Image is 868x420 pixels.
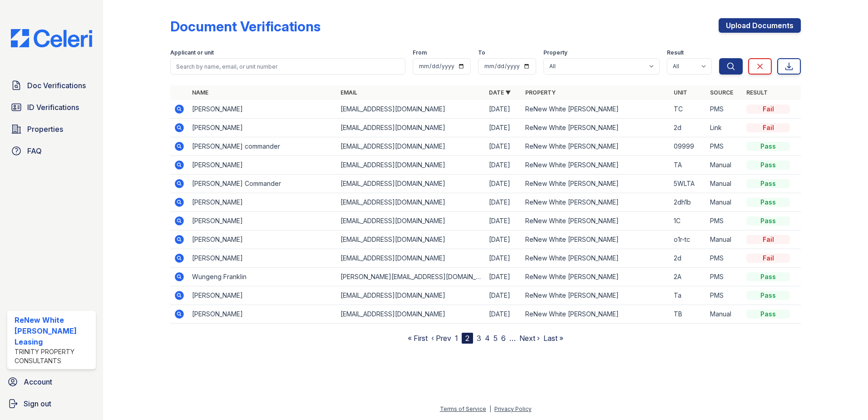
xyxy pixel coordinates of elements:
[478,49,485,56] label: To
[670,175,706,193] td: 5WLTA
[706,137,743,156] td: PMS
[188,212,337,230] td: [PERSON_NAME]
[188,249,337,268] td: [PERSON_NAME]
[477,334,481,343] a: 3
[522,268,670,286] td: ReNew White [PERSON_NAME]
[670,286,706,305] td: Ta
[485,334,490,343] a: 4
[670,212,706,230] td: 1C
[706,249,743,268] td: PMS
[522,305,670,324] td: ReNew White [PERSON_NAME]
[7,76,96,95] a: Doc Verifications
[337,212,485,230] td: [EMAIL_ADDRESS][DOMAIN_NAME]
[670,100,706,119] td: TC
[746,235,790,244] div: Fail
[462,333,473,344] div: 2
[4,373,99,391] a: Account
[455,334,458,343] a: 1
[522,212,670,230] td: ReNew White [PERSON_NAME]
[485,268,522,286] td: [DATE]
[670,137,706,156] td: 09999
[4,395,99,413] button: Sign out
[337,137,485,156] td: [EMAIL_ADDRESS][DOMAIN_NAME]
[670,305,706,324] td: TB
[706,286,743,305] td: PMS
[188,305,337,324] td: [PERSON_NAME]
[670,119,706,137] td: 2d
[188,286,337,305] td: [PERSON_NAME]
[489,405,491,412] div: |
[746,198,790,207] div: Pass
[719,18,801,33] a: Upload Documents
[24,398,51,409] span: Sign out
[746,272,790,281] div: Pass
[667,49,684,56] label: Result
[706,100,743,119] td: PMS
[706,119,743,137] td: Link
[670,193,706,212] td: 2dh1b
[188,137,337,156] td: [PERSON_NAME] commander
[188,156,337,175] td: [PERSON_NAME]
[337,119,485,137] td: [EMAIL_ADDRESS][DOMAIN_NAME]
[746,310,790,319] div: Pass
[485,100,522,119] td: [DATE]
[706,193,743,212] td: Manual
[27,80,86,91] span: Doc Verifications
[337,175,485,193] td: [EMAIL_ADDRESS][DOMAIN_NAME]
[340,89,357,96] a: Email
[24,376,52,387] span: Account
[746,105,790,114] div: Fail
[522,156,670,175] td: ReNew White [PERSON_NAME]
[525,89,556,96] a: Property
[337,305,485,324] td: [EMAIL_ADDRESS][DOMAIN_NAME]
[15,347,92,365] div: Trinity Property Consultants
[522,119,670,137] td: ReNew White [PERSON_NAME]
[746,254,790,263] div: Fail
[15,315,92,347] div: ReNew White [PERSON_NAME] Leasing
[746,179,790,188] div: Pass
[337,286,485,305] td: [EMAIL_ADDRESS][DOMAIN_NAME]
[192,89,208,96] a: Name
[494,405,532,412] a: Privacy Policy
[674,89,687,96] a: Unit
[337,100,485,119] td: [EMAIL_ADDRESS][DOMAIN_NAME]
[440,405,486,412] a: Terms of Service
[746,142,790,151] div: Pass
[188,175,337,193] td: [PERSON_NAME] Commander
[710,89,733,96] a: Source
[522,193,670,212] td: ReNew White [PERSON_NAME]
[522,249,670,268] td: ReNew White [PERSON_NAME]
[485,249,522,268] td: [DATE]
[188,230,337,249] td: [PERSON_NAME]
[7,98,96,116] a: ID Verifications
[485,212,522,230] td: [DATE]
[706,230,743,249] td: Manual
[27,102,79,113] span: ID Verifications
[485,230,522,249] td: [DATE]
[670,156,706,175] td: TA
[485,286,522,305] td: [DATE]
[188,268,337,286] td: Wungeng Franklin
[170,58,405,75] input: Search by name, email, or unit number
[670,268,706,286] td: 2A
[337,249,485,268] td: [EMAIL_ADDRESS][DOMAIN_NAME]
[485,175,522,193] td: [DATE]
[337,268,485,286] td: [PERSON_NAME][EMAIL_ADDRESS][DOMAIN_NAME]
[7,120,96,138] a: Properties
[188,193,337,212] td: [PERSON_NAME]
[188,119,337,137] td: [PERSON_NAME]
[543,49,567,56] label: Property
[431,334,451,343] a: ‹ Prev
[746,216,790,225] div: Pass
[408,334,428,343] a: « First
[746,123,790,132] div: Fail
[522,100,670,119] td: ReNew White [PERSON_NAME]
[706,305,743,324] td: Manual
[519,334,540,343] a: Next ›
[27,145,42,156] span: FAQ
[706,212,743,230] td: PMS
[746,291,790,300] div: Pass
[522,286,670,305] td: ReNew White [PERSON_NAME]
[485,156,522,175] td: [DATE]
[543,334,563,343] a: Last »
